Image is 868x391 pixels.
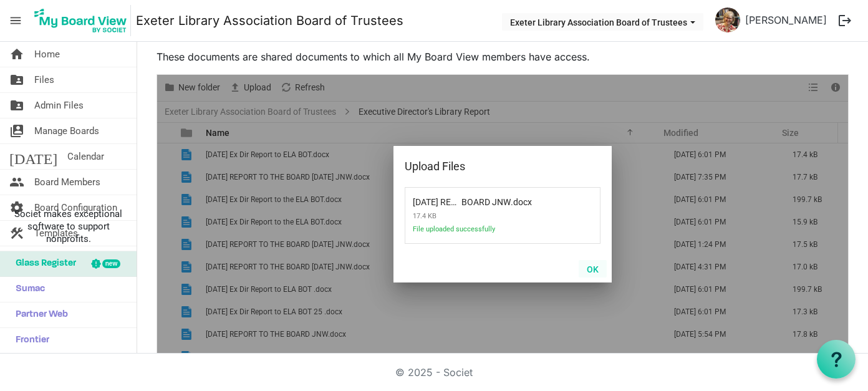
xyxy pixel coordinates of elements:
a: Exeter Library Association Board of Trustees [136,8,403,33]
span: home [9,42,24,67]
span: Manage Boards [34,118,99,143]
span: File uploaded successfully [413,225,544,241]
button: Exeter Library Association Board of Trustees dropdownbutton [502,13,703,31]
span: Board Configuration [34,195,117,220]
span: Calendar [67,144,104,169]
span: Sumac [9,277,45,302]
span: 2025 OCTOBER REPORT TO THE BOARD JNW.docx [413,190,511,207]
span: Partner Web [9,302,68,327]
span: Board Members [34,170,100,195]
a: [PERSON_NAME] [740,7,832,32]
span: [DATE] [9,144,57,169]
a: My Board View Logo [31,5,136,36]
span: folder_shared [9,93,24,118]
span: switch_account [9,118,24,143]
img: oiUq6S1lSyLOqxOgPlXYhI3g0FYm13iA4qhAgY5oJQiVQn4Ddg2A9SORYVWq4Lz4pb3-biMLU3tKDRk10OVDzQ_thumb.png [715,7,740,32]
div: Upload Files [405,157,561,176]
span: 17.4 KB [413,207,544,225]
a: © 2025 - Societ [395,366,473,379]
span: Home [34,42,60,67]
div: new [102,259,120,268]
span: Files [34,67,54,92]
span: Glass Register [9,251,76,276]
span: Admin Files [34,93,84,118]
span: menu [4,9,27,32]
span: people [9,170,24,195]
p: These documents are shared documents to which all My Board View members have access. [157,49,849,64]
span: Frontier [9,328,49,353]
span: settings [9,195,24,220]
span: Societ makes exceptional software to support nonprofits. [6,208,131,245]
img: My Board View Logo [31,5,131,36]
span: folder_shared [9,67,24,92]
button: logout [832,7,858,34]
button: OK [579,260,607,278]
